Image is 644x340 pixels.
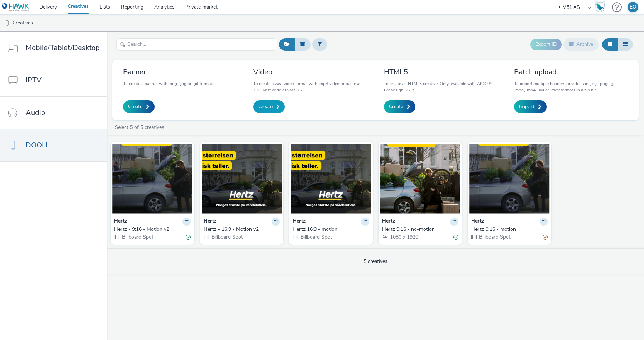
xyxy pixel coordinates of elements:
h3: Banner [123,67,215,77]
strong: Hertz [204,217,216,226]
img: Hertz - 16:9 - Motion v2 visual [202,144,282,214]
div: EO [630,2,636,12]
button: Grid [602,38,618,50]
a: Hertz 9:16 - motion [471,226,548,233]
div: Hertz 16:9 - motion [293,226,366,233]
a: Hertz 16:9 - motion [293,226,369,233]
strong: Hertz [471,217,484,226]
div: Valid [186,234,191,241]
span: Billboard Spot [300,234,332,240]
a: Select of 5 creatives [114,124,167,131]
span: IPTV [26,75,42,85]
img: Hawk Academy [595,1,605,13]
span: Billboard Spot [211,234,243,240]
a: Create [253,100,285,113]
img: Hertz 16:9 - motion visual [291,144,371,214]
a: Import [514,100,547,113]
img: Hertz 9:16 - motion visual [469,144,550,214]
div: Hertz - 9:16 - Motion v2 [114,226,188,233]
a: Create [384,100,415,113]
p: To create a banner with .png, .jpg or .gif formats. [123,80,215,87]
p: To import multiple banners or videos in .jpg, .png, .gif, .mpg, .mp4, .avi or .mov formats in a z... [514,80,628,93]
h3: Batch upload [514,67,628,77]
a: Hertz 9:16 - no-motion [382,226,459,233]
p: To create an HTML5 creative. Only available with AIOO & Broadsign SSPs [384,80,498,93]
p: To create a vast video format with .mp4 video or paste an XML vast code or vast URL. [253,80,367,93]
span: Create [128,103,142,110]
img: dooh [4,20,11,27]
span: Mobile/Tablet/Desktop [26,42,100,53]
strong: Hertz [382,217,395,226]
button: Table [617,38,633,50]
span: 1080 x 1920 [389,234,418,240]
span: Create [389,103,403,110]
img: undefined Logo [2,3,29,12]
a: Hertz - 16:9 - Motion v2 [204,226,280,233]
div: Hertz - 16:9 - Motion v2 [204,226,277,233]
span: DOOH [26,140,47,150]
span: Create [258,103,273,110]
a: Hertz - 9:16 - Motion v2 [114,226,191,233]
strong: Hertz [293,217,306,226]
span: Audio [26,107,45,118]
h3: HTML5 [384,67,498,77]
button: Export ID [530,39,562,50]
h3: Video [253,67,367,77]
span: Billboard Spot [121,234,153,240]
span: Billboard Spot [478,234,511,240]
img: Hertz 9:16 - no-motion visual [380,144,460,214]
div: Hertz 9:16 - motion [471,226,545,233]
div: Hertz 9:16 - no-motion [382,226,456,233]
a: Create [123,100,155,113]
span: 5 creatives [364,258,387,265]
strong: Hertz [114,217,127,226]
img: Hertz - 9:16 - Motion v2 visual [112,144,192,214]
span: Import [519,103,535,110]
a: Hawk Academy [595,1,608,13]
button: Archive [563,38,599,50]
div: Valid [453,234,458,241]
input: Search... [116,38,277,51]
strong: 5 [130,124,133,131]
div: Partially valid [543,234,548,241]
